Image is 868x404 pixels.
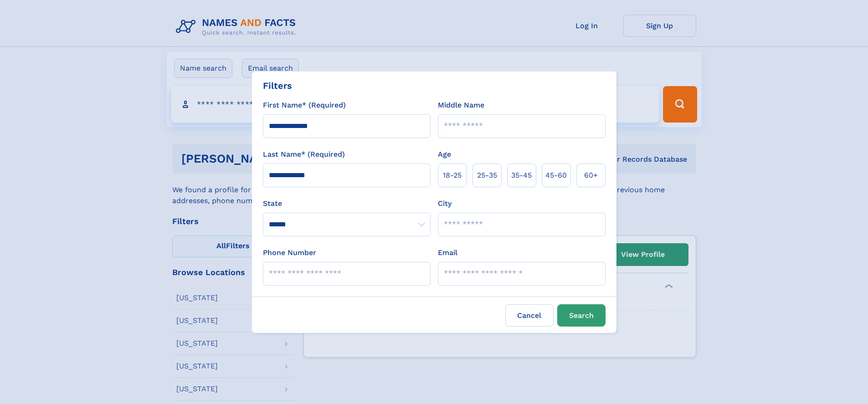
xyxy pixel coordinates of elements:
[438,100,484,111] label: Middle Name
[438,247,457,258] label: Email
[477,170,497,181] span: 25‑35
[263,149,345,160] label: Last Name* (Required)
[443,170,462,181] span: 18‑25
[438,149,451,160] label: Age
[438,198,452,209] label: City
[505,304,554,327] label: Cancel
[263,100,346,111] label: First Name* (Required)
[263,79,292,92] div: Filters
[263,198,431,209] label: State
[511,170,532,181] span: 35‑45
[557,304,606,327] button: Search
[545,170,567,181] span: 45‑60
[263,247,316,258] label: Phone Number
[584,170,598,181] span: 60+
